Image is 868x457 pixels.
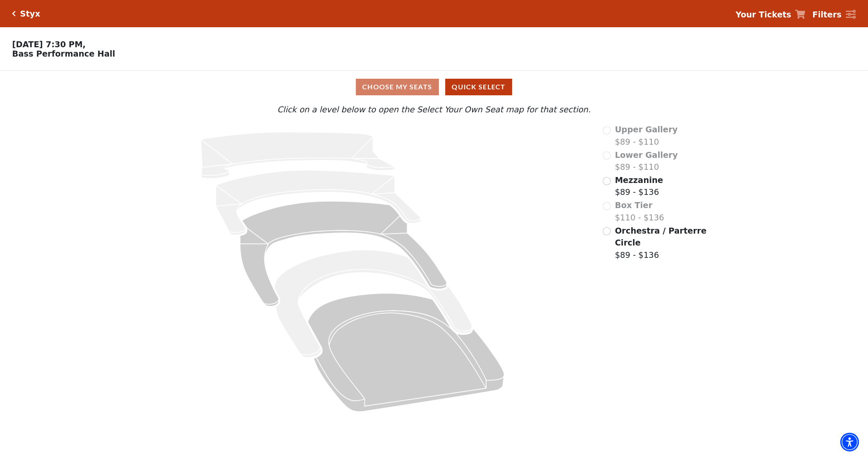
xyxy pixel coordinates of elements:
[216,170,421,235] path: Lower Gallery - Seats Available: 0
[615,123,678,148] label: $89 - $110
[615,150,678,160] span: Lower Gallery
[812,9,856,21] a: Filters
[812,10,842,19] strong: Filters
[603,227,611,235] input: Orchestra / Parterre Circle$89 - $136
[12,11,16,17] a: Click here to go back to filters
[615,225,708,261] label: $89 - $136
[615,149,678,173] label: $89 - $110
[615,200,653,210] span: Box Tier
[840,433,859,451] div: Accessibility Menu
[603,177,611,185] input: Mezzanine$89 - $136
[445,79,512,95] button: Quick Select
[201,132,395,179] path: Upper Gallery - Seats Available: 0
[615,174,663,198] label: $89 - $136
[615,125,678,134] span: Upper Gallery
[115,103,753,116] p: Click on a level below to open the Select Your Own Seat map for that section.
[20,9,40,19] h5: Styx
[615,175,663,185] span: Mezzanine
[308,293,504,412] path: Orchestra / Parterre Circle - Seats Available: 39
[615,226,707,248] span: Orchestra / Parterre Circle
[736,10,791,19] strong: Your Tickets
[615,199,665,223] label: $110 - $136
[736,9,805,21] a: Your Tickets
